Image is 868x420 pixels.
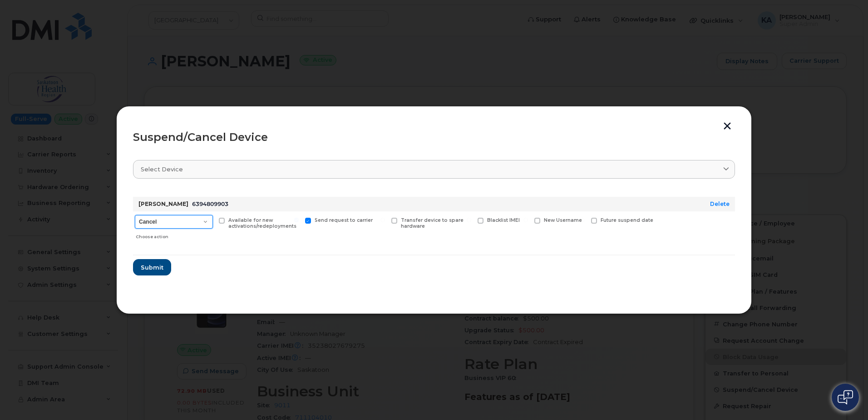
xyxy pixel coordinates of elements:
[523,218,528,222] input: New Username
[141,263,163,272] span: Submit
[136,230,213,240] div: Choose action
[580,218,585,222] input: Future suspend date
[838,390,853,405] img: Open chat
[401,217,464,229] span: Transfer device to spare hardware
[228,217,296,229] span: Available for new activations/redeployments
[133,160,735,179] a: Select device
[601,217,653,223] span: Future suspend date
[710,200,730,207] a: Delete
[544,217,582,223] span: New Username
[192,200,228,207] span: 6394809903
[487,217,520,223] span: Blacklist IMEI
[138,200,188,207] strong: [PERSON_NAME]
[208,218,212,222] input: Available for new activations/redeployments
[294,218,299,222] input: Send request to carrier
[133,259,171,275] button: Submit
[380,218,385,222] input: Transfer device to spare hardware
[315,217,373,223] span: Send request to carrier
[467,218,471,222] input: Blacklist IMEI
[141,165,183,174] span: Select device
[133,132,735,143] div: Suspend/Cancel Device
